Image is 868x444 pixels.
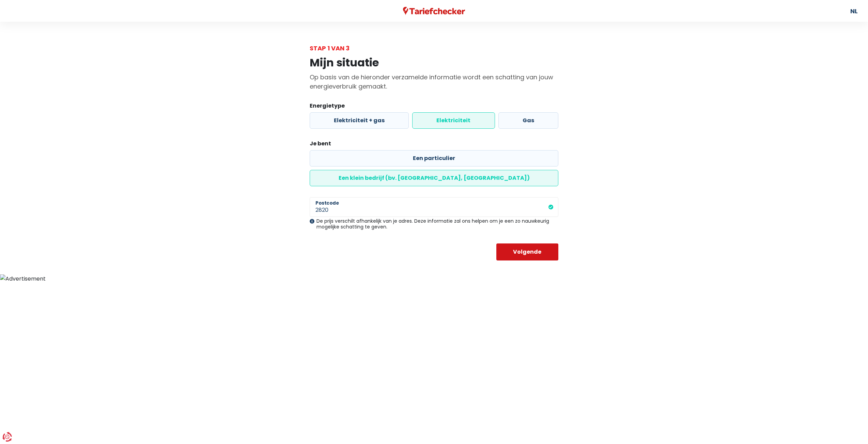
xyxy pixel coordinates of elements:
[496,243,559,260] button: Volgende
[412,112,495,129] label: Elektriciteit
[310,150,558,166] label: Een particulier
[310,197,558,217] input: 1000
[498,112,558,129] label: Gas
[403,7,465,15] img: Tariefchecker logo
[310,140,558,150] legend: Je bent
[310,73,558,91] p: Op basis van de hieronder verzamelde informatie wordt een schatting van jouw energieverbruik gema...
[310,170,558,186] label: Een klein bedrijf (bv. [GEOGRAPHIC_DATA], [GEOGRAPHIC_DATA])
[310,56,558,69] h1: Mijn situatie
[310,102,558,112] legend: Energietype
[310,218,558,230] div: De prijs verschilt afhankelijk van je adres. Deze informatie zal ons helpen om je een zo nauwkeur...
[310,112,409,129] label: Elektriciteit + gas
[310,44,558,53] div: Stap 1 van 3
